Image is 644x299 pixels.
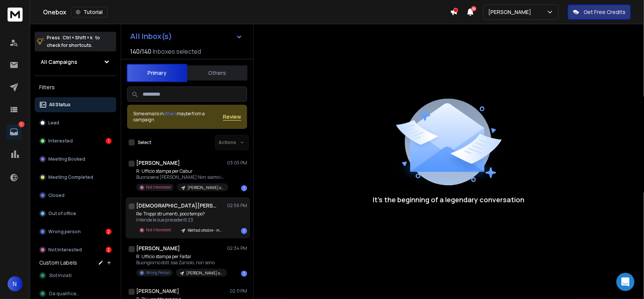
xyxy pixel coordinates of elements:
[241,271,247,277] div: 1
[35,206,116,221] button: Out of office
[146,270,170,276] p: Wrong Person
[138,139,151,146] label: Select
[136,174,227,180] p: Buonasera [PERSON_NAME] Non siamo interessati.
[187,65,247,81] button: Others
[136,287,179,295] h1: [PERSON_NAME]
[35,242,116,257] button: Not Interested2
[35,188,116,203] button: Closed
[146,227,171,233] p: Not Interested
[6,124,22,139] a: 7
[106,247,112,253] div: 2
[227,160,247,166] p: 03:05 PM
[471,6,476,11] span: 50
[48,229,81,235] p: Wrong person
[136,211,227,217] p: Re: Troppi strumenti, poco tempo?
[373,194,525,205] p: It’s the beginning of a legendary conversation
[35,97,116,112] button: All Status
[227,203,247,209] p: 02:56 PM
[8,276,23,291] button: N
[136,254,227,260] p: R: Ufficio stampa per Faital
[188,228,224,233] p: Wethod ottobre - marketing
[241,228,247,234] div: 1
[49,273,72,279] span: Slot Inviati
[584,8,626,16] p: Get Free Credits
[136,217,227,223] p: Intende le sue precedenti 23
[35,152,116,167] button: Meeting Booked
[106,229,112,235] div: 2
[39,259,77,266] h3: Custom Labels
[616,273,635,291] div: Open Intercom Messenger
[48,247,82,253] p: Not Interested
[35,133,116,149] button: Interested1
[48,138,73,144] p: Interested
[48,192,65,198] p: Closed
[35,115,116,130] button: Lead
[130,33,172,40] h1: All Inbox(s)
[49,291,81,297] span: Da qualificare
[43,7,450,17] div: Onebox
[106,138,112,144] div: 1
[35,54,116,70] button: All Campaigns
[127,64,187,82] button: Primary
[136,159,180,167] h1: [PERSON_NAME]
[61,33,94,42] span: Ctrl + Shift + k
[186,270,223,276] p: [PERSON_NAME] ottobre
[136,260,227,266] p: Buongiorno dott.ssa Zaniolo, non sono
[35,82,116,93] h3: Filters
[223,113,241,121] button: Review
[48,174,93,180] p: Meeting Completed
[124,29,249,44] button: All Inbox(s)
[188,185,224,191] p: [PERSON_NAME] ottobre
[48,156,85,162] p: Meeting Booked
[136,168,227,174] p: R: Ufficio stampa per Cabur
[153,47,201,56] h3: Inboxes selected
[35,268,116,283] button: Slot Inviati
[130,47,151,56] span: 140 / 140
[488,8,534,16] p: [PERSON_NAME]
[227,245,247,251] p: 02:34 PM
[48,211,76,217] p: Out of office
[136,245,180,252] h1: [PERSON_NAME]
[49,102,71,108] p: All Status
[35,224,116,239] button: Wrong person2
[35,170,116,185] button: Meeting Completed
[133,111,223,123] div: Some emails in maybe from a campaign
[230,288,247,294] p: 02:11 PM
[241,185,247,191] div: 1
[48,120,59,126] p: Lead
[18,121,25,127] p: 7
[568,5,631,20] button: Get Free Credits
[146,184,171,190] p: Not Interested
[71,7,108,17] button: Tutorial
[136,202,219,209] h1: [DEMOGRAPHIC_DATA][PERSON_NAME]
[164,110,177,117] span: others
[47,34,100,49] p: Press to check for shortcuts.
[41,58,77,66] h1: All Campaigns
